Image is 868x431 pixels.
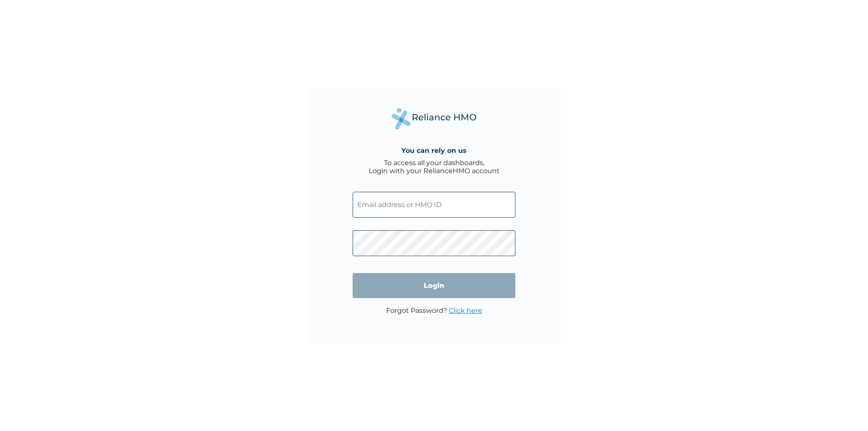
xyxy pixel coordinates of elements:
input: Email address or HMO ID [353,192,515,218]
a: Click here [449,307,482,315]
p: Forgot Password? [386,307,482,315]
div: To access all your dashboards, Login with your RelianceHMO account [369,159,500,175]
input: Login [353,273,515,298]
h4: You can rely on us [401,146,467,155]
img: Reliance Health's Logo [392,108,476,130]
